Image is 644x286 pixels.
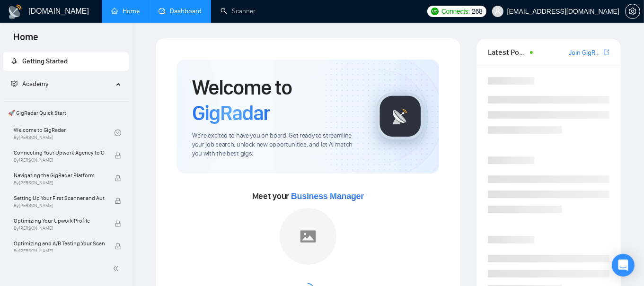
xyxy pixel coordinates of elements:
span: user [494,8,501,15]
span: Getting Started [22,57,68,65]
a: Welcome to GigRadarBy[PERSON_NAME] [14,122,115,143]
span: Optimizing and A/B Testing Your Scanner for Better Results [14,239,105,248]
span: 🚀 GigRadar Quick Start [4,104,128,122]
span: Latest Posts from the GigRadar Community [488,46,527,58]
button: setting [625,4,640,19]
a: homeHome [111,7,140,15]
a: setting [625,8,640,15]
a: Join GigRadar Slack Community [569,48,602,58]
li: Getting Started [3,52,129,71]
div: Open Intercom Messenger [612,254,635,277]
span: Connecting Your Upwork Agency to GigRadar [14,148,105,157]
span: check-circle [115,130,121,136]
span: Navigating the GigRadar Platform [14,171,105,180]
a: dashboardDashboard [159,7,202,15]
img: placeholder.png [280,208,336,265]
img: upwork-logo.png [431,8,439,15]
span: By [PERSON_NAME] [14,225,105,231]
span: We're excited to have you on board. Get ready to streamline your job search, unlock new opportuni... [192,131,362,158]
span: By [PERSON_NAME] [14,157,105,163]
span: Business Manager [291,191,364,201]
span: GigRadar [192,100,270,126]
span: Setting Up Your First Scanner and Auto-Bidder [14,193,105,203]
img: gigradar-logo.png [377,93,424,140]
span: 268 [472,6,482,17]
span: rocket [11,58,18,64]
span: double-left [113,264,122,273]
span: lock [115,220,121,227]
span: fund-projection-screen [11,80,18,87]
span: export [604,48,609,56]
span: Academy [11,80,48,88]
h1: Welcome to [192,75,362,126]
span: Optimizing Your Upwork Profile [14,216,105,225]
span: lock [115,175,121,182]
span: Academy [22,80,48,88]
span: By [PERSON_NAME] [14,180,105,186]
span: Home [6,30,46,50]
span: Meet your [252,191,364,201]
span: By [PERSON_NAME] [14,248,105,254]
a: searchScanner [221,7,256,15]
span: Connects: [441,6,470,17]
img: logo [8,4,23,19]
span: lock [115,198,121,204]
span: setting [626,8,640,15]
span: By [PERSON_NAME] [14,203,105,208]
a: export [604,48,609,57]
span: lock [115,152,121,159]
span: lock [115,243,121,250]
